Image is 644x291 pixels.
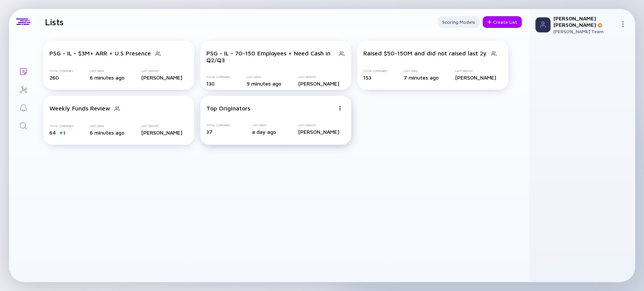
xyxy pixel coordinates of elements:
[252,124,276,127] div: Last Seen
[63,130,65,136] div: 1
[455,74,496,81] div: [PERSON_NAME]
[438,16,480,28] button: Scoring Models
[49,74,59,81] span: 260
[141,69,182,73] div: Last Seen By
[206,75,230,79] div: Total Companies
[247,75,281,79] div: Last Seen
[363,69,387,73] div: Total Companies
[338,106,342,110] img: Menu
[90,74,124,81] div: 6 minutes ago
[141,129,182,136] div: [PERSON_NAME]
[45,17,64,27] h1: Lists
[9,116,37,134] a: Search
[9,80,37,98] a: Investor Map
[49,69,73,73] div: Total Companies
[404,74,439,81] div: 7 minutes ago
[49,124,73,128] div: Total Companies
[206,80,215,87] span: 130
[483,16,522,28] button: Create List
[9,62,37,80] a: Lists
[252,129,276,135] div: a day ago
[247,80,281,87] div: 9 minutes ago
[9,98,37,116] a: Reminders
[206,50,335,63] div: PSG - IL - 70-150 Employees + Need Cash in Q2/Q3
[206,124,230,127] div: Total Companies
[620,21,626,27] img: Menu
[141,74,182,81] div: [PERSON_NAME]
[298,124,339,127] div: Last Seen By
[553,29,617,34] div: [PERSON_NAME] Team
[90,124,124,128] div: Last Seen
[141,124,182,128] div: Last Seen By
[49,129,56,136] span: 64
[90,129,124,136] div: 6 minutes ago
[298,75,339,79] div: Last Seen By
[49,50,151,57] div: PSG - IL - $3M+ ARR + U.S Presence
[363,74,371,81] span: 153
[363,50,487,57] div: Raised $50-150M and did not raised last 2y
[535,17,550,32] img: Profile Picture
[404,69,439,73] div: Last Seen
[298,129,339,135] div: [PERSON_NAME]
[49,105,110,112] div: Weekly Funds Review
[455,69,496,73] div: Last Seen By
[206,129,212,135] span: 37
[90,69,124,73] div: Last Seen
[553,15,617,28] div: [PERSON_NAME] [PERSON_NAME]
[298,80,339,87] div: [PERSON_NAME]
[206,105,250,112] div: Top Originators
